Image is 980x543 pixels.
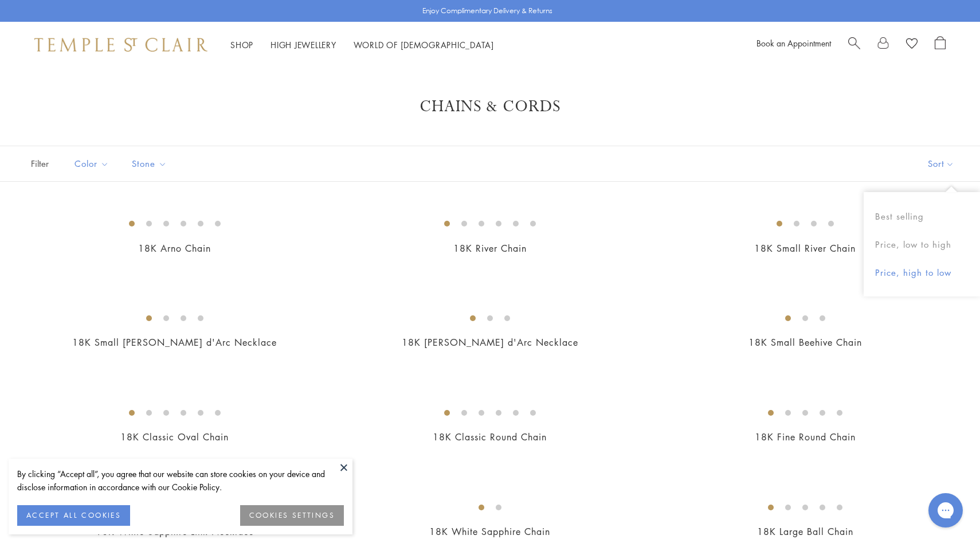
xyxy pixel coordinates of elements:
a: High JewelleryHigh Jewellery [271,39,336,50]
a: 18K Classic Oval Chain [120,431,229,443]
nav: Main navigation [230,38,494,52]
button: Price, high to low [864,259,980,287]
a: 18K River Chain [453,242,527,255]
span: Stone [126,157,175,171]
a: 18K Small River Chain [754,242,856,255]
button: Price, low to high [864,231,980,259]
iframe: Gorgias live chat messenger [923,489,969,532]
a: 18K Large Ball Chain [757,525,853,538]
a: 18K Small [PERSON_NAME] d'Arc Necklace [72,336,277,349]
a: 18K White Sapphire Chain [429,525,550,538]
img: Temple St. Clair [34,38,207,52]
a: View Wishlist [906,36,918,53]
button: ACCEPT ALL COOKIES [17,505,130,526]
button: Best selling [864,202,980,231]
a: ShopShop [230,39,253,50]
a: World of [DEMOGRAPHIC_DATA]World of [DEMOGRAPHIC_DATA] [354,39,494,50]
a: Book an Appointment [756,37,831,49]
a: Search [848,36,860,53]
h1: Chains & Cords [46,96,934,117]
a: 18K Arno Chain [138,242,211,255]
div: By clicking “Accept all”, you agree that our website can store cookies on your device and disclos... [17,467,344,494]
a: 18K Small Beehive Chain [748,336,862,349]
a: 18K [PERSON_NAME] d'Arc Necklace [402,336,578,349]
a: 18K Fine Round Chain [755,431,856,443]
p: Enjoy Complimentary Delivery & Returns [422,5,552,17]
a: Open Shopping Bag [935,36,946,53]
button: Show sort by [902,146,980,181]
button: COOKIES SETTINGS [240,505,344,526]
a: 18K Classic Round Chain [433,431,547,443]
button: Stone [123,151,175,177]
span: Color [69,157,117,171]
button: Color [66,151,117,177]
